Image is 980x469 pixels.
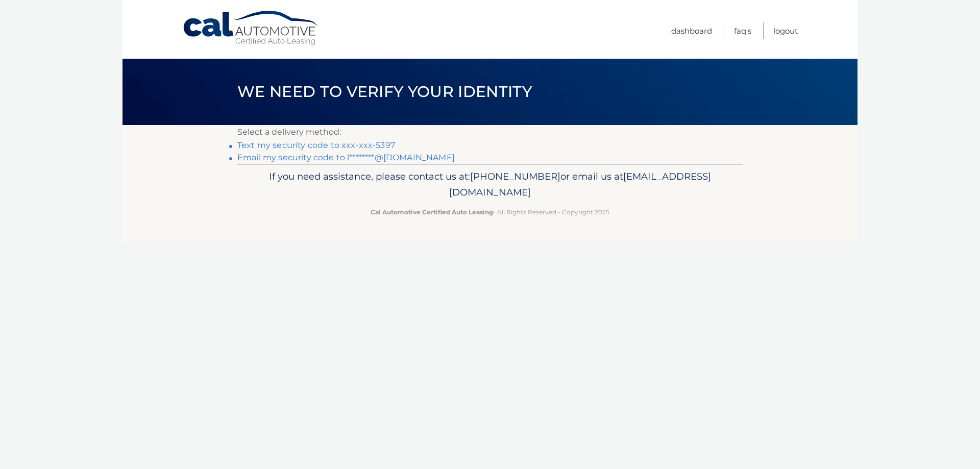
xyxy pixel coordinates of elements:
span: [PHONE_NUMBER] [470,170,560,182]
a: Logout [773,22,798,39]
span: We need to verify your identity [237,82,532,101]
p: - All Rights Reserved - Copyright 2025 [244,207,736,217]
a: Cal Automotive [182,10,320,46]
a: FAQ's [734,22,751,39]
p: Select a delivery method: [237,125,743,139]
a: Email my security code to l********@[DOMAIN_NAME] [237,153,455,162]
a: Dashboard [671,22,712,39]
p: If you need assistance, please contact us at: or email us at [244,168,736,201]
strong: Cal Automotive Certified Auto Leasing [371,208,493,216]
a: Text my security code to xxx-xxx-5397 [237,140,395,150]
